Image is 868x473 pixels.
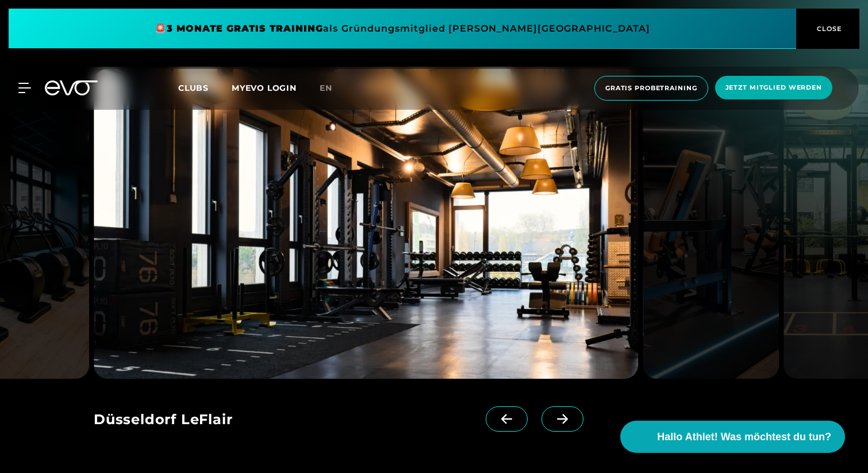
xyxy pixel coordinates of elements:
[178,83,209,93] span: Clubs
[605,83,697,93] span: Gratis Probetraining
[796,9,859,49] button: CLOSE
[320,82,346,95] a: en
[232,83,297,93] a: MYEVO LOGIN
[657,429,831,445] span: Hallo Athlet! Was möchtest du tun?
[591,76,712,101] a: Gratis Probetraining
[178,82,232,93] a: Clubs
[320,83,332,93] span: en
[814,24,842,34] span: CLOSE
[712,76,836,101] a: Jetzt Mitglied werden
[94,69,638,379] img: evofitness
[725,83,822,93] span: Jetzt Mitglied werden
[620,421,845,453] button: Hallo Athlet! Was möchtest du tun?
[643,69,779,379] img: evofitness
